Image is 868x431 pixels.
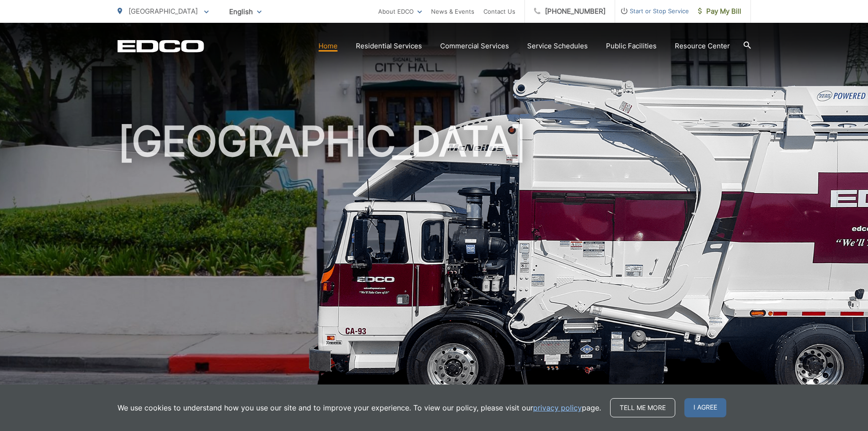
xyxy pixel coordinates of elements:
[483,6,515,17] a: Contact Us
[378,6,422,17] a: About EDCO
[527,41,588,52] a: Service Schedules
[684,398,726,417] span: I agree
[431,6,474,17] a: News & Events
[440,41,509,52] a: Commercial Services
[118,119,751,407] h1: [GEOGRAPHIC_DATA]
[606,41,657,52] a: Public Facilities
[118,40,204,52] a: EDCD logo. Return to the homepage.
[675,41,730,52] a: Resource Center
[610,398,675,417] a: Tell me more
[118,402,601,413] p: We use cookies to understand how you use our site and to improve your experience. To view our pol...
[318,41,338,52] a: Home
[698,6,741,17] span: Pay My Bill
[128,7,198,16] span: [GEOGRAPHIC_DATA]
[356,41,422,52] a: Residential Services
[222,4,268,20] span: English
[533,402,582,413] a: privacy policy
